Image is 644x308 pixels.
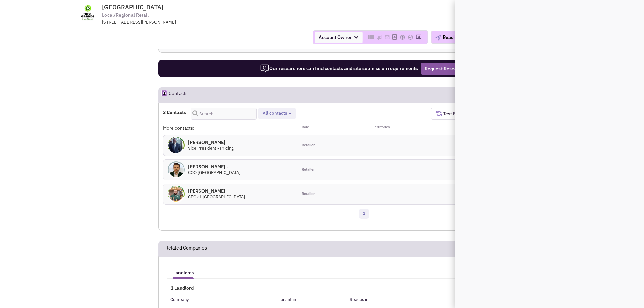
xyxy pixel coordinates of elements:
[188,170,240,175] span: COO [GEOGRAPHIC_DATA]
[302,143,315,148] span: Retailer
[188,194,245,200] span: CEO at [GEOGRAPHIC_DATA]
[168,137,185,154] img: tLyy00bNCUG9xPhMwjJU0A.png
[168,161,185,178] img: htbn_x0jckG7QP-OzpsNVA.png
[168,186,185,203] img: j0H5XulLwk-KugBK2GUfsg.png
[188,188,245,194] h4: [PERSON_NAME]
[400,34,405,40] img: Please add to your accounts
[163,125,297,132] div: More contacts:
[416,34,421,40] img: Please add to your accounts
[297,125,364,132] div: Role
[364,125,431,132] div: Territories
[188,139,234,145] h4: [PERSON_NAME]
[276,293,347,306] th: Tenant in
[263,110,287,116] span: All contacts
[376,34,382,40] img: Please add to your accounts
[102,3,163,11] span: [GEOGRAPHIC_DATA]
[173,270,194,276] h5: Landlords
[167,285,194,291] span: 1 Landlord
[408,34,413,40] img: Please add to your accounts
[421,63,468,75] button: Request Research
[442,111,468,117] span: Test Emails
[167,293,276,306] th: Company
[169,88,188,102] h2: Contacts
[191,108,257,120] input: Search
[261,110,293,117] button: All contacts
[102,11,149,19] span: Local/Regional Retail
[347,293,450,306] th: Spaces in
[170,263,197,277] a: Landlords
[260,65,418,71] span: Our researchers can find contacts and site submission requirements
[163,109,186,115] h4: 3 Contacts
[188,164,240,170] h4: [PERSON_NAME]...
[302,167,315,172] span: Retailer
[431,108,473,120] button: Test Emails
[359,209,369,219] a: 1
[435,35,441,41] img: plane.png
[165,241,207,256] h2: Related Companies
[302,191,315,197] span: Retailer
[260,64,269,73] img: icon-researcher-20.png
[188,145,234,151] span: Vice President - Pricing
[315,32,362,43] span: Account Owner
[102,19,279,26] div: [STREET_ADDRESS][PERSON_NAME]
[384,34,390,40] img: Please add to your accounts
[431,31,469,44] button: Reach Out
